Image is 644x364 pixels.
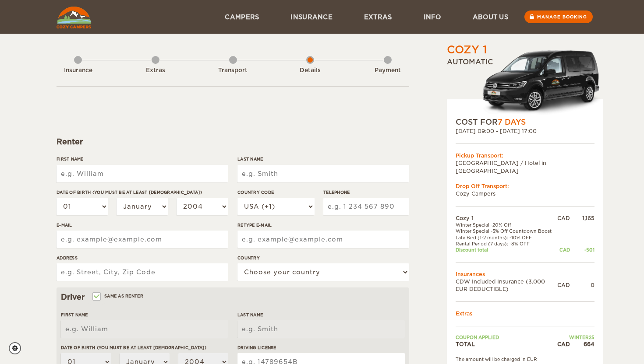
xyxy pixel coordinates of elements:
td: Winter Special -20% Off [456,222,557,228]
div: Transport [209,66,257,75]
label: Driving License [237,344,405,351]
img: Volkswagen-Caddy-MaxiCrew_.png [482,50,603,117]
label: Country Code [237,189,315,196]
div: Insurance [54,66,102,75]
span: 7 Days [498,118,526,126]
label: Telephone [323,189,409,196]
td: Cozy 1 [456,214,557,222]
td: Discount total [456,247,557,253]
input: e.g. example@example.com [57,231,228,248]
div: Payment [364,66,412,75]
div: Drop Off Transport: [456,182,594,190]
label: Date of birth (You must be at least [DEMOGRAPHIC_DATA]) [57,189,228,196]
div: COST FOR [456,117,594,127]
td: CDW Included Insurance (3.000 EUR DEDUCTIBLE) [456,278,557,293]
input: e.g. Smith [237,165,409,182]
label: First Name [61,311,228,318]
a: Cookie settings [9,342,27,354]
label: E-mail [57,222,228,228]
td: Winter Special -5% Off Countdown Boost [456,228,557,234]
input: Same as renter [93,294,99,300]
div: CAD [557,214,570,222]
a: Manage booking [524,10,593,23]
label: Date of birth (You must be at least [DEMOGRAPHIC_DATA]) [61,344,228,351]
div: 0 [570,281,594,289]
td: [GEOGRAPHIC_DATA] / Hotel in [GEOGRAPHIC_DATA] [456,159,594,174]
div: Extras [131,66,180,75]
label: Country [237,255,409,261]
label: First Name [57,156,228,162]
td: Cozy Campers [456,190,594,197]
td: Extras [456,310,594,317]
input: e.g. William [57,165,228,182]
div: Details [286,66,334,75]
img: Cozy Campers [57,7,91,28]
input: e.g. 1 234 567 890 [323,198,409,215]
div: CAD [557,281,570,289]
input: e.g. example@example.com [237,231,409,248]
div: Cozy 1 [447,42,487,57]
td: Insurances [456,270,594,278]
div: 664 [570,340,594,348]
div: The amount will be charged in EUR [456,356,594,362]
label: Last Name [237,156,409,162]
input: e.g. Smith [237,320,405,338]
input: e.g. Street, City, Zip Code [57,263,228,281]
input: e.g. William [61,320,228,338]
div: CAD [557,340,570,348]
div: Renter [57,136,409,147]
label: Address [57,255,228,261]
div: [DATE] 09:00 - [DATE] 17:00 [456,127,594,135]
td: WINTER25 [557,334,594,340]
td: TOTAL [456,340,557,348]
td: Rental Period (7 days): -8% OFF [456,241,557,247]
div: Pickup Transport: [456,152,594,159]
div: Driver [61,292,405,302]
label: Same as renter [93,292,143,300]
div: Automatic [447,57,603,117]
label: Last Name [237,311,405,318]
td: Coupon applied [456,334,557,340]
label: Retype E-mail [237,222,409,228]
td: Late Bird (1-2 months): -10% OFF [456,234,557,241]
div: -501 [570,247,594,253]
div: CAD [557,247,570,253]
div: 1,165 [570,214,594,222]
